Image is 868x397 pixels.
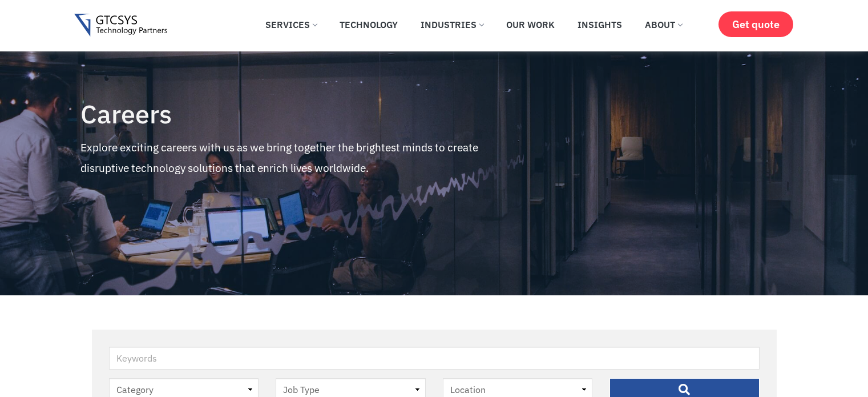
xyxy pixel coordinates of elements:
[718,11,793,37] a: Get quote
[80,137,519,178] p: Explore exciting careers with us as we bring together the brightest minds to create disruptive te...
[569,12,631,37] a: Insights
[257,12,325,37] a: Services
[636,12,691,37] a: About
[412,12,492,37] a: Industries
[331,12,406,37] a: Technology
[74,14,167,37] img: Gtcsys logo
[498,12,563,37] a: Our Work
[732,18,780,30] span: Get quote
[80,100,519,129] h4: Careers
[109,347,760,370] input: Keywords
